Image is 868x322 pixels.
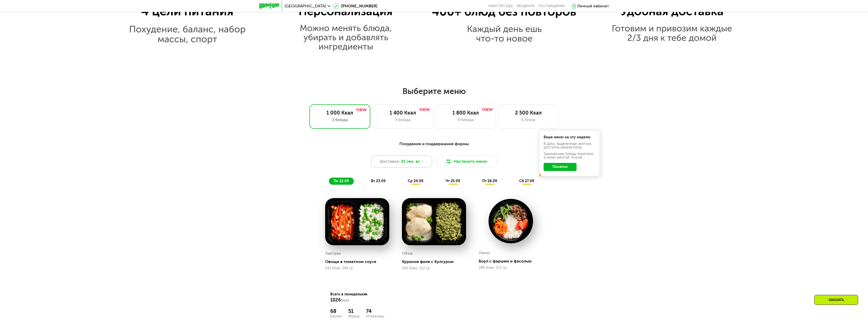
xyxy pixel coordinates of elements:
[539,4,565,8] div: поставщикам
[544,136,595,139] div: Ваше меню на эту неделю
[16,86,852,96] h2: Выберите меню
[366,314,384,318] div: Углеводы
[341,298,349,302] span: Ккал
[544,142,595,149] div: В даты, выделенные желтым, доступна замена блюд.
[378,117,428,123] div: 3 блюда
[325,259,393,264] div: Овощи в томатном соусе
[814,295,858,305] div: Заказать
[440,117,491,123] div: 4 блюда
[479,266,543,270] div: 280 Ккал, 212 гр
[402,259,470,264] div: Куриное филе с булгуром
[402,250,413,257] div: Обед
[446,179,460,183] span: чт 25.09
[330,292,384,303] div: Всего в понедельник
[503,117,553,123] div: 6 блюд
[371,179,385,183] span: вт 23.09
[519,179,534,183] span: сб 27.09
[325,266,389,270] div: 241 Ккал, 296 гр
[325,250,341,257] div: Завтрак
[408,179,423,183] span: ср 24.09
[482,179,497,183] span: пт 26.09
[348,314,360,318] div: Жиры
[503,110,553,116] div: 2 500 Ккал
[544,163,577,171] button: Понятно
[333,3,377,9] a: [PHONE_NUMBER]
[488,4,513,8] a: Качество еды
[330,308,342,314] div: 68
[285,4,326,8] span: [GEOGRAPHIC_DATA]
[479,249,490,257] div: Ужин
[479,259,547,264] div: Боул с фаршем и фасолью
[284,141,584,147] div: Похудение и поддержание формы
[330,297,341,303] span: 1026
[402,266,466,270] div: 505 Ккал, 312 гр
[544,152,595,159] div: Заменённые блюда пометили в меню жёлтой точкой.
[348,308,360,314] div: 51
[440,110,491,116] div: 1 800 Ккал
[315,117,365,123] div: 3 блюда
[330,314,342,318] div: Белки
[378,110,428,116] div: 1 400 Ккал
[517,4,534,8] a: Вендинги
[380,158,400,164] span: Доставка:
[366,308,384,314] div: 74
[401,158,420,164] span: 21 сен, вс
[334,179,349,183] span: пн 22.09
[577,3,609,9] div: Личный кабинет
[436,155,497,167] button: Настроить меню
[315,110,365,116] div: 1 000 Ккал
